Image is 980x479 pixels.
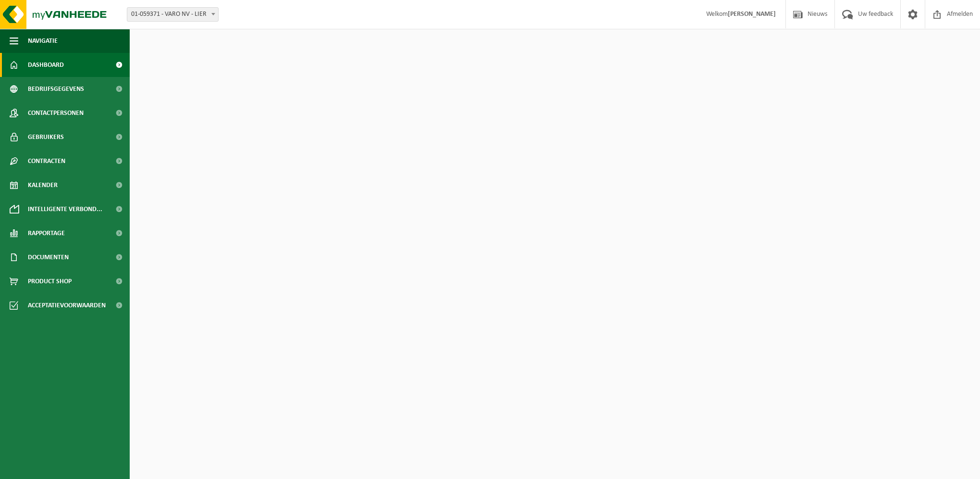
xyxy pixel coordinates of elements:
span: Product Shop [28,269,72,293]
span: Gebruikers [28,125,64,149]
span: Navigatie [28,29,58,53]
span: Rapportage [28,221,65,245]
span: Kalender [28,173,58,197]
span: Acceptatievoorwaarden [28,293,106,317]
span: Intelligente verbond... [28,197,102,221]
span: 01-059371 - VARO NV - LIER [127,8,218,21]
strong: [PERSON_NAME] [728,11,776,18]
span: Bedrijfsgegevens [28,77,84,101]
span: Dashboard [28,53,64,77]
span: Contactpersonen [28,101,84,125]
span: Contracten [28,149,65,173]
span: Documenten [28,245,69,269]
span: 01-059371 - VARO NV - LIER [127,7,219,22]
